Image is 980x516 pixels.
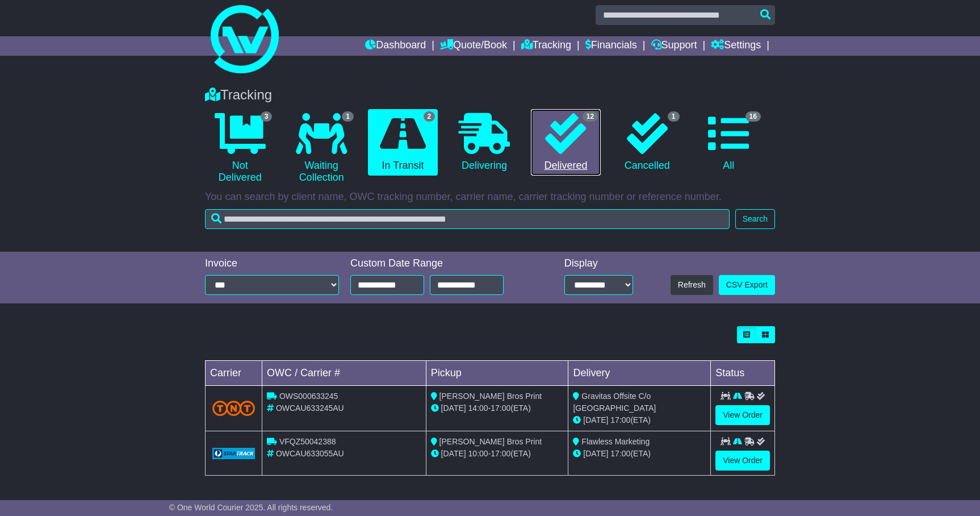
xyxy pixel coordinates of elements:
[468,403,488,413] span: 14:00
[671,275,713,295] button: Refresh
[735,209,775,229] button: Search
[199,87,781,103] div: Tracking
[521,36,571,56] a: Tracking
[651,36,697,56] a: Support
[169,503,333,512] span: © One World Courier 2025. All rights reserved.
[350,257,533,270] div: Custom Date Range
[568,361,711,386] td: Delivery
[715,405,770,425] a: View Order
[668,111,680,122] span: 1
[439,392,542,401] span: [PERSON_NAME] Bros Print
[711,361,775,386] td: Status
[715,451,770,471] a: View Order
[426,361,568,386] td: Pickup
[441,403,466,413] span: [DATE]
[206,361,262,386] td: Carrier
[694,109,764,176] a: 16 All
[585,36,637,56] a: Financials
[531,109,601,176] a: 12 Delivered
[491,403,510,413] span: 17:00
[276,449,344,458] span: OWCAU633055AU
[610,415,630,425] span: 17:00
[424,111,435,122] span: 2
[610,449,630,458] span: 17:00
[441,449,466,458] span: [DATE]
[279,437,336,446] span: VFQZ50042388
[573,414,706,426] div: (ETA)
[573,392,656,413] span: Gravitas Offsite C/o [GEOGRAPHIC_DATA]
[746,111,761,122] span: 16
[342,111,354,122] span: 1
[583,449,608,458] span: [DATE]
[491,449,510,458] span: 17:00
[205,257,339,270] div: Invoice
[262,361,426,386] td: OWC / Carrier #
[286,109,356,188] a: 1 Waiting Collection
[431,402,564,414] div: - (ETA)
[581,437,650,446] span: Flawless Marketing
[276,403,344,413] span: OWCAU633245AU
[439,437,542,446] span: [PERSON_NAME] Bros Print
[564,257,634,270] div: Display
[212,401,255,416] img: TNT_Domestic.png
[583,415,608,425] span: [DATE]
[583,111,598,122] span: 12
[612,109,682,176] a: 1 Cancelled
[573,448,706,460] div: (ETA)
[368,109,438,176] a: 2 In Transit
[431,448,564,460] div: - (ETA)
[719,275,775,295] a: CSV Export
[205,191,775,203] p: You can search by client name, OWC tracking number, carrier name, carrier tracking number or refe...
[205,109,275,188] a: 3 Not Delivered
[261,111,273,122] span: 3
[279,392,338,401] span: OWS000633245
[449,109,519,176] a: Delivering
[711,36,761,56] a: Settings
[468,449,488,458] span: 10:00
[365,36,426,56] a: Dashboard
[440,36,507,56] a: Quote/Book
[212,448,255,459] img: GetCarrierServiceLogo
